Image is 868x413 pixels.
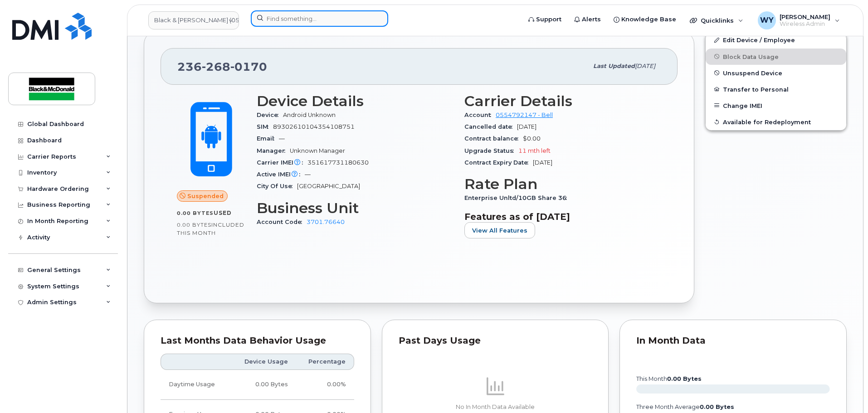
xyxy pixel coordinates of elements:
[161,370,232,399] td: Daytime Usage
[257,183,297,189] span: City Of Use
[667,375,702,382] tspan: 0.00 Bytes
[187,192,224,200] span: Suspended
[148,11,239,29] a: Black & McDonald (0554792147)
[683,11,750,29] div: Quicklinks
[257,112,283,118] span: Device
[257,200,454,216] h3: Business Unit
[177,221,244,236] span: included this month
[496,112,553,118] a: 0554792147 - Bell
[464,159,533,166] span: Contract Expiry Date
[464,176,661,192] h3: Rate Plan
[399,336,592,345] div: Past Days Usage
[257,93,454,109] h3: Device Details
[472,226,527,235] span: View All Features
[296,354,354,370] th: Percentage
[257,135,279,142] span: Email
[232,370,296,399] td: 0.00 Bytes
[780,20,830,28] span: Wireless Admin
[283,112,336,118] span: Android Unknown
[533,159,552,166] span: [DATE]
[751,11,846,29] div: Wesley Yue
[279,135,285,142] span: —
[257,171,305,178] span: Active IMEI
[230,60,267,73] span: 0170
[636,403,734,410] text: three month average
[464,112,496,118] span: Account
[464,211,661,222] h3: Features as of [DATE]
[464,123,517,130] span: Cancelled date
[251,10,388,27] input: Find something...
[635,63,655,69] span: [DATE]
[177,60,267,73] span: 236
[296,370,354,399] td: 0.00%
[706,65,846,81] button: Unsuspend Device
[523,135,541,142] span: $0.00
[202,60,230,73] span: 268
[161,336,354,345] div: Last Months Data Behavior Usage
[706,81,846,97] button: Transfer to Personal
[607,10,683,29] a: Knowledge Base
[257,147,290,154] span: Manager
[517,123,536,130] span: [DATE]
[700,403,734,410] tspan: 0.00 Bytes
[582,15,601,24] span: Alerts
[305,171,311,178] span: —
[568,10,607,29] a: Alerts
[636,336,830,345] div: In Month Data
[307,219,345,225] a: 3701.76640
[257,159,307,166] span: Carrier IMEI
[290,147,345,154] span: Unknown Manager
[177,210,214,216] span: 0.00 Bytes
[706,32,846,48] a: Edit Device / Employee
[464,194,571,201] span: Enterprise Unltd/10GB Share 36
[536,15,561,24] span: Support
[723,69,782,76] span: Unsuspend Device
[399,403,592,411] p: No In Month Data Available
[522,10,568,29] a: Support
[780,13,830,20] span: [PERSON_NAME]
[621,15,676,24] span: Knowledge Base
[464,93,661,109] h3: Carrier Details
[593,63,635,69] span: Last updated
[177,222,211,228] span: 0.00 Bytes
[464,135,523,142] span: Contract balance
[701,17,734,24] span: Quicklinks
[518,147,551,154] span: 11 mth left
[706,114,846,130] button: Available for Redeployment
[760,15,774,26] span: WY
[636,375,702,382] text: this month
[297,183,360,189] span: [GEOGRAPHIC_DATA]
[464,147,518,154] span: Upgrade Status
[273,123,355,130] span: 89302610104354108751
[257,219,307,225] span: Account Code
[232,354,296,370] th: Device Usage
[464,222,535,238] button: View All Features
[257,123,273,130] span: SIM
[706,97,846,114] button: Change IMEI
[214,209,232,216] span: used
[706,49,846,65] button: Block Data Usage
[307,159,369,166] span: 351617731180630
[723,118,811,125] span: Available for Redeployment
